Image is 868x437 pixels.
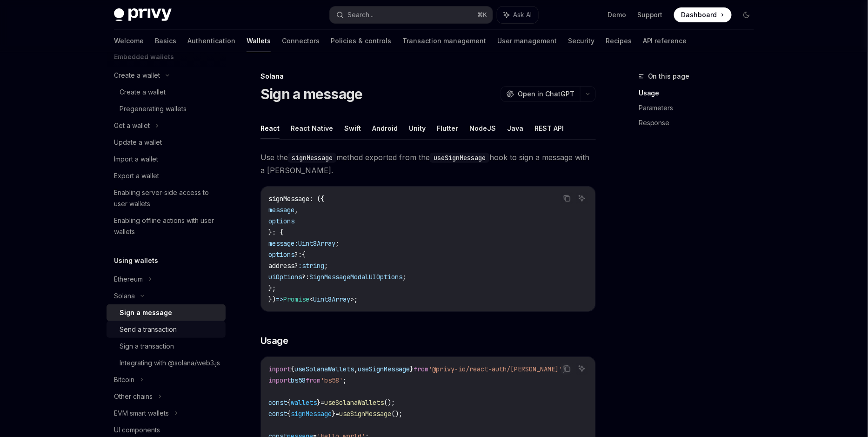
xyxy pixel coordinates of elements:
[414,365,428,373] span: from
[114,424,160,436] div: UI components
[114,8,172,21] img: dark logo
[268,250,294,259] span: options
[114,391,153,402] div: Other chains
[120,324,177,335] div: Send a transaction
[268,284,276,292] span: };
[114,274,143,285] div: Ethereum
[606,30,632,52] a: Recipes
[291,365,294,373] span: {
[608,10,626,20] a: Demo
[120,341,174,352] div: Sign a transaction
[291,376,306,384] span: bs58
[497,7,538,23] button: Ask AI
[384,398,395,407] span: ();
[294,250,302,259] span: ?:
[317,398,320,407] span: }
[568,30,594,52] a: Security
[114,290,135,302] div: Solana
[107,134,226,151] a: Update a wallet
[354,365,358,373] span: ,
[335,410,339,418] span: =
[287,410,291,418] span: {
[268,376,291,384] span: import
[260,334,288,347] span: Usage
[120,87,166,98] div: Create a wallet
[107,212,226,240] a: Enabling offline actions with user wallets
[107,168,226,184] a: Export a wallet
[283,295,309,303] span: Promise
[291,398,317,407] span: wallets
[114,408,169,419] div: EVM smart wallets
[107,321,226,338] a: Send a transaction
[107,304,226,321] a: Sign a message
[260,72,596,81] div: Solana
[260,117,280,139] button: React
[298,262,302,270] span: :
[324,398,384,407] span: useSolanaWallets
[291,410,332,418] span: signMessage
[639,101,761,115] a: Parameters
[354,295,358,303] span: ;
[410,365,414,373] span: }
[648,71,690,82] span: On this page
[107,84,226,101] a: Create a wallet
[268,228,283,236] span: }: {
[302,250,306,259] span: {
[120,307,172,318] div: Sign a message
[681,10,717,20] span: Dashboard
[288,153,336,163] code: signMessage
[114,255,158,266] h5: Using wallets
[282,30,320,52] a: Connectors
[320,398,324,407] span: =
[114,120,150,131] div: Get a wallet
[309,273,402,281] span: SignMessageModalUIOptions
[518,89,574,99] span: Open in ChatGPT
[497,30,557,52] a: User management
[107,338,226,355] a: Sign a transaction
[402,30,486,52] a: Transaction management
[302,262,324,270] span: string
[358,365,410,373] span: useSignMessage
[294,206,298,214] span: ,
[294,365,354,373] span: useSolanaWallets
[114,154,158,165] div: Import a wallet
[402,273,406,281] span: ;
[344,117,361,139] button: Swift
[391,410,402,418] span: ();
[107,101,226,117] a: Pregenerating wallets
[313,295,350,303] span: Uint8Array
[343,376,347,384] span: ;
[335,239,339,248] span: ;
[114,374,134,385] div: Bitcoin
[302,273,309,281] span: ?:
[428,365,562,373] span: '@privy-io/react-auth/[PERSON_NAME]'
[331,30,391,52] a: Policies & controls
[107,184,226,212] a: Enabling server-side access to user wallets
[268,262,298,270] span: address?
[324,262,328,270] span: ;
[114,170,159,182] div: Export a wallet
[120,357,220,369] div: Integrating with @solana/web3.js
[501,86,580,102] button: Open in ChatGPT
[260,86,363,102] h1: Sign a message
[114,30,144,52] a: Welcome
[309,195,324,203] span: : ({
[287,398,291,407] span: {
[268,410,287,418] span: const
[320,376,343,384] span: 'bs58'
[268,365,291,373] span: import
[674,7,732,22] a: Dashboard
[430,153,489,163] code: useSignMessage
[114,137,162,148] div: Update a wallet
[120,103,187,114] div: Pregenerating wallets
[534,117,564,139] button: REST API
[268,239,298,248] span: message:
[268,273,302,281] span: uiOptions
[260,151,596,177] span: Use the method exported from the hook to sign a message with a [PERSON_NAME].
[469,117,496,139] button: NodeJS
[268,398,287,407] span: const
[114,187,220,209] div: Enabling server-side access to user wallets
[114,215,220,237] div: Enabling offline actions with user wallets
[107,151,226,168] a: Import a wallet
[268,195,309,203] span: signMessage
